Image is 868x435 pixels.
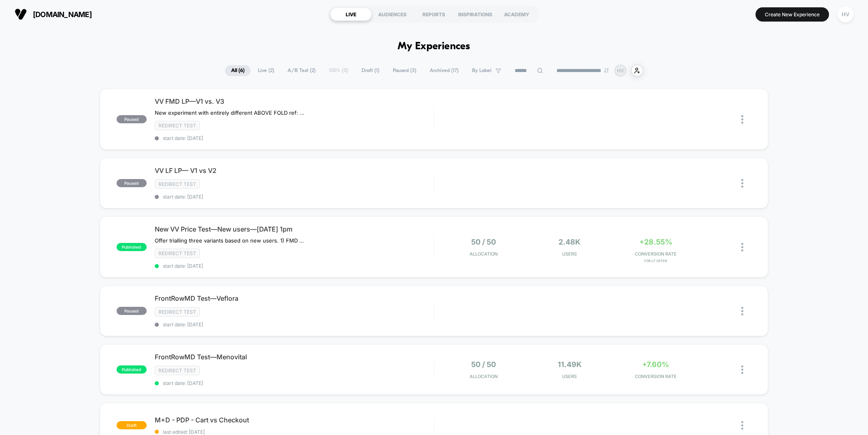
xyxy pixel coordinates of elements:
[471,360,496,369] span: 50 / 50
[155,380,434,386] span: start date: [DATE]
[155,249,200,258] span: Redirect Test
[117,115,147,123] span: paused
[741,179,743,188] img: close
[617,68,624,74] p: HV
[252,65,280,76] span: Live ( 2 )
[835,6,856,23] button: HV
[639,238,672,246] span: +28.55%
[642,360,669,369] span: +7.60%
[155,353,434,361] span: FrontRowMD Test—Menovital
[398,41,470,52] h1: My Experiences
[604,68,609,73] img: end
[615,251,697,257] span: CONVERSION RATE
[355,65,385,76] span: Draft ( 1 )
[372,8,413,21] div: AUDIENCES
[424,65,465,76] span: Archived ( 17 )
[225,65,251,76] span: All ( 6 )
[472,68,491,74] span: By Label
[387,65,422,76] span: Paused ( 3 )
[12,8,94,21] button: [DOMAIN_NAME]
[155,97,434,105] span: VV FMD LP—V1 vs. V3
[471,238,496,246] span: 50 / 50
[155,429,434,435] span: last edited: [DATE]
[155,237,305,244] span: Offer trialling three variants based on new users. 1) FMD (existing product with FrontrowMD badge...
[155,194,434,200] span: start date: [DATE]
[155,166,434,175] span: VV LF LP— V1 vs V2
[155,225,434,233] span: New VV Price Test—New users—[DATE] 1pm
[558,360,582,369] span: 11.49k
[155,179,200,189] span: Redirect Test
[155,109,305,116] span: New experiment with entirely different ABOVE FOLD ref: Notion 'New LP Build - [DATE]' — Versus or...
[155,366,200,375] span: Redirect Test
[413,8,455,21] div: REPORTS
[155,307,200,317] span: Redirect Test
[470,251,498,257] span: Allocation
[741,365,743,374] img: close
[155,321,434,328] span: start date: [DATE]
[117,365,147,374] span: published
[33,10,92,19] span: [DOMAIN_NAME]
[155,416,434,424] span: M+D - PDP - Cart vs Checkout
[117,179,147,187] span: paused
[615,374,697,379] span: CONVERSION RATE
[470,374,498,379] span: Allocation
[117,307,147,315] span: paused
[615,259,697,263] span: for LF Offer
[117,243,147,251] span: published
[741,307,743,315] img: close
[741,243,743,251] img: close
[838,7,853,22] div: HV
[15,8,27,20] img: Visually logo
[528,374,610,379] span: Users
[741,115,743,124] img: close
[741,421,743,430] img: close
[117,421,147,429] span: draft
[281,65,322,76] span: A/B Test ( 2 )
[496,8,537,21] div: ACADEMY
[755,7,829,22] button: Create New Experience
[330,8,372,21] div: LIVE
[155,121,200,130] span: Redirect Test
[528,251,610,257] span: Users
[155,135,434,141] span: start date: [DATE]
[558,238,580,246] span: 2.48k
[455,8,496,21] div: INSPIRATIONS
[155,263,434,269] span: start date: [DATE]
[155,294,434,302] span: FrontRowMD Test—Veflora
